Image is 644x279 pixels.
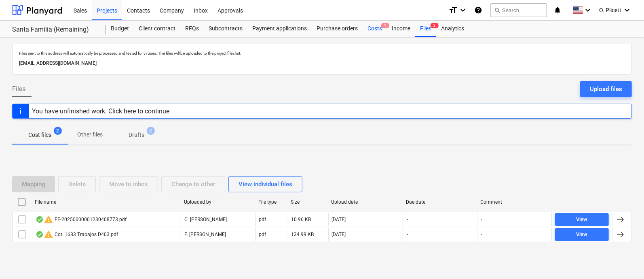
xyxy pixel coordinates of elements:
[576,230,588,239] div: View
[32,107,169,115] div: You have unfinished work. Click here to continue
[291,232,314,237] div: 134.99 KB
[481,199,549,205] div: Comment
[555,228,609,241] button: View
[312,21,363,37] a: Purchase orders
[36,215,127,224] div: FE-20250000001230408773.pdf
[77,130,103,139] p: Other files
[622,5,632,15] i: keyboard_arrow_down
[184,216,227,223] p: C. [PERSON_NAME]
[481,217,482,222] div: -
[406,216,410,223] span: -
[490,3,547,17] button: Search
[184,199,252,205] div: Uploaded by
[553,5,562,15] i: notifications
[36,216,44,223] div: OCR finished
[599,7,621,13] span: O. Plicett
[180,21,204,37] a: RFQs
[332,199,400,205] div: Upload date
[147,127,155,135] span: 2
[291,217,311,222] div: 10.96 KB
[259,199,285,205] div: File type
[363,21,387,37] a: Costs1
[247,21,312,37] a: Payment applications
[576,215,588,224] div: View
[291,199,325,205] div: Size
[239,179,292,190] div: View individual files
[604,240,644,279] iframe: Chat Widget
[415,21,436,37] a: Files2
[36,230,118,239] div: Cot. 1683 Trabajos D403.pdf
[36,231,44,238] div: OCR finished
[44,215,53,224] span: warning
[12,84,25,94] span: Files
[580,81,632,97] button: Upload files
[583,5,593,15] i: keyboard_arrow_down
[555,213,609,226] button: View
[54,127,62,135] span: 2
[415,21,436,37] div: Files
[387,21,415,37] a: Income
[481,232,482,237] div: -
[28,131,51,139] p: Cost files
[332,232,346,237] div: [DATE]
[604,240,644,279] div: Widget de chat
[406,231,410,238] span: -
[19,51,625,56] p: Files sent to this address will automatically be processed and tested for viruses. The files will...
[19,59,625,68] p: [EMAIL_ADDRESS][DOMAIN_NAME]
[332,217,346,222] div: [DATE]
[431,23,439,28] span: 2
[381,23,389,28] span: 1
[259,217,266,222] div: pdf
[474,5,482,15] i: Knowledge base
[406,199,474,205] div: Due date
[35,199,177,205] div: File name
[590,84,622,94] div: Upload files
[204,21,247,37] a: Subcontracts
[44,230,53,239] span: warning
[12,26,96,34] div: Santa Familia (Remaining)
[448,5,458,15] i: format_size
[134,21,180,37] a: Client contract
[228,176,302,192] button: View individual files
[436,21,469,37] a: Analytics
[458,5,468,15] i: keyboard_arrow_down
[129,131,144,139] p: Drafts
[184,231,226,238] p: F. [PERSON_NAME]
[106,21,134,37] a: Budget
[259,232,266,237] div: pdf
[363,21,387,37] div: Costs
[494,7,500,13] span: search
